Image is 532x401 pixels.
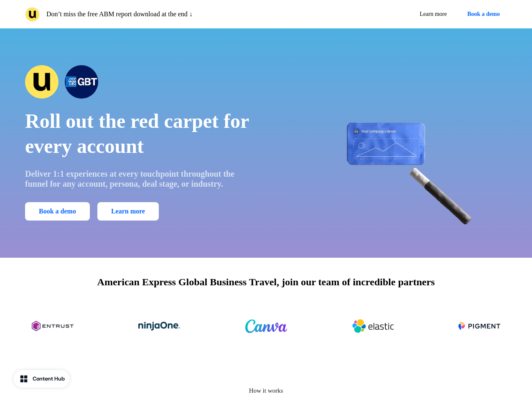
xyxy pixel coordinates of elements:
p: Deliver 1:1 experiences at every touchpoint throughout the funnel for any account, persona, deal ... [25,169,255,189]
a: Learn more [97,202,159,221]
span: How it works [249,387,283,394]
button: Book a demo [460,7,507,22]
button: Book a demo [25,202,90,221]
p: American Express Global Business Travel, join our team of incredible partners [97,274,435,289]
span: Roll out the red carpet for every account [25,110,249,157]
a: Learn more [413,7,453,22]
div: Content Hub [33,375,65,383]
p: Don’t miss the free ABM report download at the end ↓ [46,9,193,19]
button: Content Hub [13,370,70,388]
